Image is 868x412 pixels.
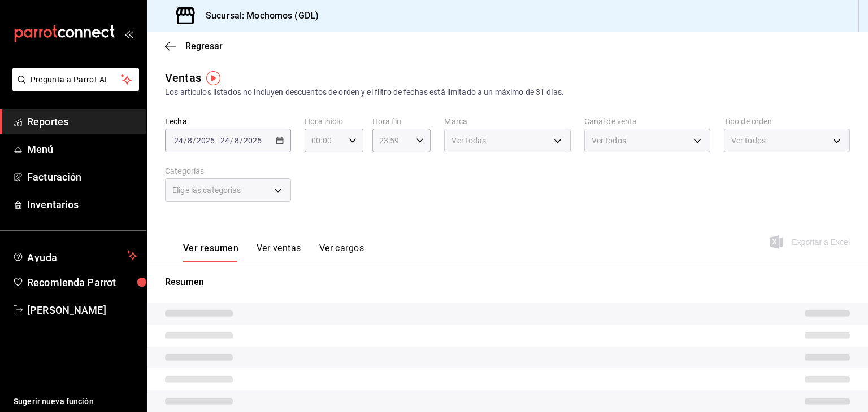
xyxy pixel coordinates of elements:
span: Pregunta a Parrot AI [31,74,121,86]
span: [PERSON_NAME] [27,303,137,318]
input: -- [173,136,184,145]
label: Hora fin [372,117,431,125]
button: Regresar [165,41,223,51]
span: Ver todos [592,135,626,146]
span: Ver todas [452,135,486,146]
span: / [184,136,187,145]
span: Menú [27,142,137,157]
button: Pregunta a Parrot AI [12,68,139,91]
span: Facturación [27,169,137,185]
span: Reportes [27,114,137,129]
div: Ventas [165,69,201,86]
p: Resumen [165,275,850,289]
button: open_drawer_menu [124,29,133,38]
label: Tipo de orden [724,117,850,125]
span: / [193,136,196,145]
label: Marca [444,117,570,125]
span: Sugerir nueva función [14,396,137,407]
span: Recomienda Parrot [27,275,137,290]
span: / [240,136,243,145]
div: Los artículos listados no incluyen descuentos de orden y el filtro de fechas está limitado a un m... [165,86,850,98]
input: -- [220,136,230,145]
input: -- [187,136,193,145]
label: Categorías [165,167,291,175]
span: Elige las categorías [172,185,241,196]
span: / [230,136,233,145]
span: Regresar [185,41,223,51]
span: Ayuda [27,249,123,262]
label: Hora inicio [305,117,363,125]
label: Fecha [165,117,291,125]
div: navigation tabs [183,243,364,262]
label: Canal de venta [584,117,710,125]
h3: Sucursal: Mochomos (GDL) [197,9,319,23]
input: -- [234,136,240,145]
span: Inventarios [27,197,137,212]
button: Ver ventas [257,243,301,262]
a: Pregunta a Parrot AI [8,82,139,94]
button: Ver resumen [183,243,238,262]
input: ---- [196,136,215,145]
span: Ver todos [731,135,766,146]
button: Ver cargos [319,243,364,262]
img: Tooltip marker [206,71,220,85]
input: ---- [243,136,262,145]
span: - [216,136,219,145]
